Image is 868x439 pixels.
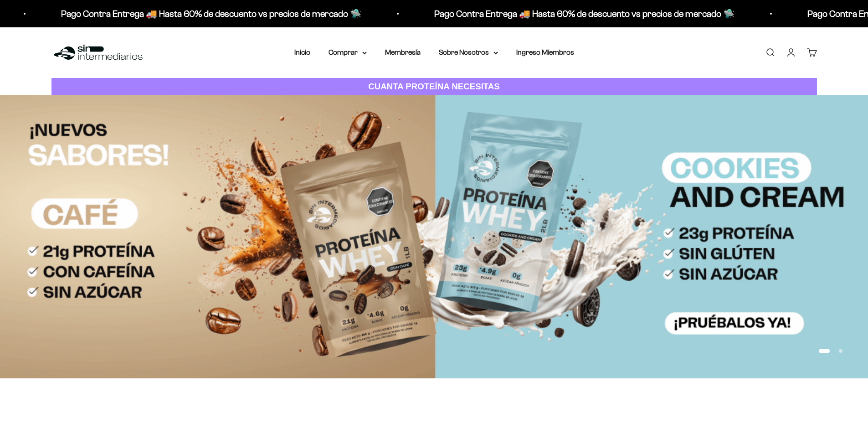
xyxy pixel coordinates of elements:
[329,46,367,58] summary: Comprar
[51,78,817,96] a: CUANTA PROTEÍNA NECESITAS
[431,6,731,21] p: Pago Contra Entrega 🚚 Hasta 60% de descuento vs precios de mercado 🛸
[439,46,498,58] summary: Sobre Nosotros
[516,48,574,56] a: Ingreso Miembros
[368,82,500,91] strong: CUANTA PROTEÍNA NECESITAS
[385,48,421,56] a: Membresía
[58,6,358,21] p: Pago Contra Entrega 🚚 Hasta 60% de descuento vs precios de mercado 🛸
[294,48,310,56] a: Inicio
